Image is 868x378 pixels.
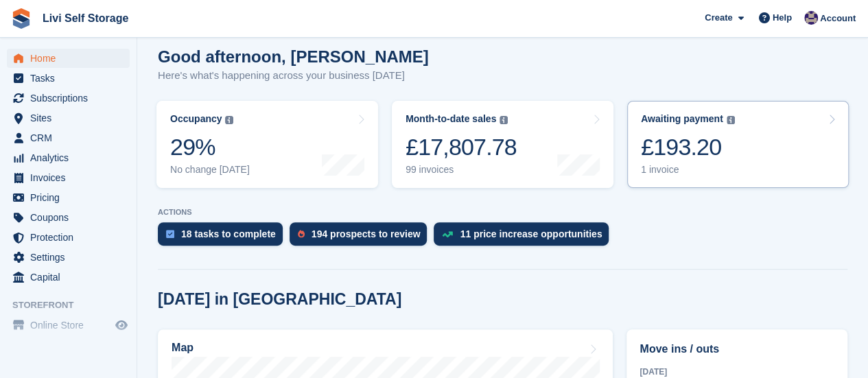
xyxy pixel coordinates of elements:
a: 18 tasks to complete [158,222,290,252]
a: menu [7,128,130,147]
p: Here's what's happening across your business [DATE] [158,68,429,84]
div: 11 price increase opportunities [460,228,602,239]
div: 99 invoices [406,164,517,176]
span: Coupons [30,208,113,227]
a: menu [7,88,130,108]
a: menu [7,168,130,187]
a: 194 prospects to review [290,222,434,252]
span: Invoices [30,168,113,187]
a: menu [7,268,130,287]
span: Protection [30,228,113,247]
span: Create [705,11,732,25]
div: £193.20 [641,133,735,161]
span: Account [820,12,856,25]
img: icon-info-grey-7440780725fd019a000dd9b08b2336e03edf1995a4989e88bcd33f0948082b44.svg [727,116,735,124]
p: ACTIONS [158,208,847,217]
a: Occupancy 29% No change [DATE] [156,101,378,188]
span: Analytics [30,148,113,167]
div: [DATE] [640,366,834,378]
h2: Move ins / outs [640,341,834,357]
span: CRM [30,128,113,147]
div: No change [DATE] [170,164,250,176]
span: Subscriptions [30,88,113,108]
div: Occupancy [170,113,222,125]
span: Tasks [30,69,113,88]
a: menu [7,69,130,88]
span: Help [773,11,792,25]
h2: Map [172,342,193,354]
div: 18 tasks to complete [181,228,276,239]
a: menu [7,49,130,68]
img: icon-info-grey-7440780725fd019a000dd9b08b2336e03edf1995a4989e88bcd33f0948082b44.svg [500,116,508,124]
a: Preview store [113,317,130,333]
div: Month-to-date sales [406,113,496,125]
span: Pricing [30,188,113,207]
a: menu [7,108,130,128]
img: task-75834270c22a3079a89374b754ae025e5fb1db73e45f91037f5363f120a921f8.svg [166,230,174,238]
img: prospect-51fa495bee0391a8d652442698ab0144808aea92771e9ea1ae160a38d050c398.svg [298,230,305,238]
a: menu [7,228,130,247]
a: Awaiting payment £193.20 1 invoice [627,101,849,188]
h2: [DATE] in [GEOGRAPHIC_DATA] [158,290,401,309]
img: icon-info-grey-7440780725fd019a000dd9b08b2336e03edf1995a4989e88bcd33f0948082b44.svg [225,116,233,124]
span: Online Store [30,316,113,335]
div: 1 invoice [641,164,735,176]
a: menu [7,316,130,335]
img: price_increase_opportunities-93ffe204e8149a01c8c9dc8f82e8f89637d9d84a8eef4429ea346261dce0b2c0.svg [442,231,453,237]
a: menu [7,248,130,267]
span: Capital [30,268,113,287]
span: Home [30,49,113,68]
span: Settings [30,248,113,267]
a: menu [7,208,130,227]
div: 29% [170,133,250,161]
a: Month-to-date sales £17,807.78 99 invoices [392,101,613,188]
div: £17,807.78 [406,133,517,161]
div: Awaiting payment [641,113,723,125]
a: menu [7,188,130,207]
span: Storefront [12,298,137,312]
div: 194 prospects to review [312,228,421,239]
a: menu [7,148,130,167]
a: 11 price increase opportunities [434,222,615,252]
a: Livi Self Storage [37,7,134,29]
span: Sites [30,108,113,128]
img: stora-icon-8386f47178a22dfd0bd8f6a31ec36ba5ce8667c1dd55bd0f319d3a0aa187defe.svg [11,8,32,29]
h1: Good afternoon, [PERSON_NAME] [158,47,429,66]
img: Jim [804,11,818,25]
